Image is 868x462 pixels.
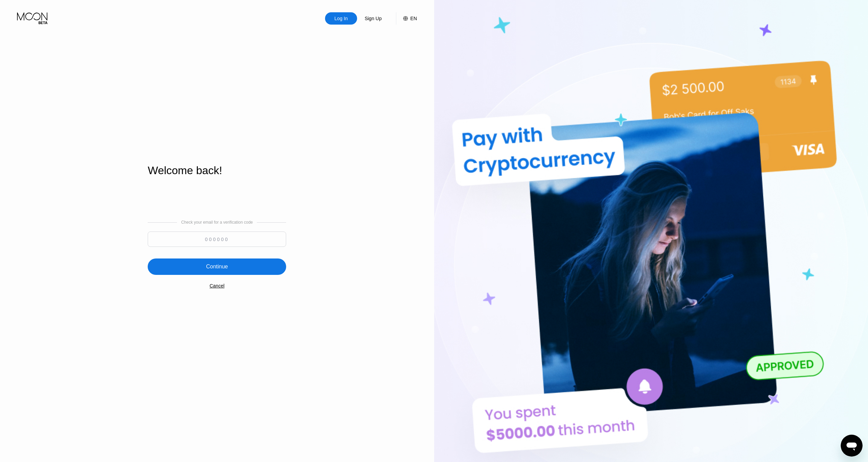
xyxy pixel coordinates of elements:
div: Log In [325,12,357,25]
div: Sign Up [357,12,389,25]
div: Cancel [209,283,224,289]
div: Log In [334,15,349,22]
input: 000000 [148,232,286,247]
div: EN [396,12,417,25]
div: Check your email for a verification code [181,220,253,225]
div: Continue [148,258,286,275]
div: Continue [206,263,228,270]
div: EN [410,16,417,21]
iframe: Button to launch messaging window [841,435,863,457]
div: Sign Up [364,15,382,22]
div: Welcome back! [148,164,286,177]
